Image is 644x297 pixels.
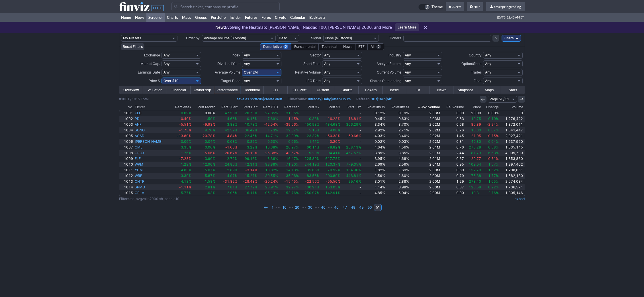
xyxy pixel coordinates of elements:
a: 0 [500,110,525,116]
a: Snapshot [453,86,477,94]
a: 1.64% [362,145,386,150]
span: 450.93% [304,122,320,127]
a: 7.69% [258,116,279,122]
a: 0.04% [192,139,216,145]
span: 15.30 [471,128,481,132]
span: 9.29% [309,151,320,155]
span: 7.69% [267,117,278,121]
a: 1005 [119,133,134,139]
a: 0.19% [386,110,410,116]
span: 1.76% [181,151,191,155]
a: Tickers [359,86,382,94]
span: 0.08% [227,139,238,144]
span: 94.41% [328,151,340,155]
a: Technical [240,86,264,94]
span: 26.97% [286,145,299,149]
a: cavespringtrading [486,2,525,11]
a: 0.06% [279,139,300,145]
a: 1007 [119,145,134,150]
a: -16.23% [320,116,341,122]
a: Basic [383,86,406,94]
a: -5.66% [192,150,216,156]
a: 1.73% [258,127,279,133]
span: 27.85% [265,111,278,115]
span: -20.67% [223,151,238,155]
a: 4.66% [216,116,238,122]
a: - [341,110,362,116]
a: 2.01M [410,156,441,162]
a: 81.73 [465,150,482,156]
span: -1.45% [287,117,299,121]
a: 0.02% [362,139,386,145]
a: save as portfolio [237,97,263,101]
span: -43.57% [284,151,299,155]
span: 3.35% [181,145,191,149]
a: News [430,86,453,94]
a: -42.54% [258,122,279,127]
a: 27.85% [258,110,279,116]
a: 2.72% [216,156,238,162]
button: Reset Filters [121,43,144,50]
a: News [133,13,146,22]
a: -1.45% [279,116,300,122]
a: 0.07% [482,127,500,133]
a: 1004 [119,127,134,133]
a: Overview [119,86,143,94]
a: 1,637,920 [500,139,525,145]
a: 0.06% [170,139,192,145]
span: -0.75% [486,134,499,138]
a: 2.92% [362,127,386,133]
a: 0.15% [238,116,258,122]
span: -39.56% [284,122,299,127]
span: -5.51% [179,122,191,127]
a: Forex [259,13,273,22]
a: -1.73% [170,127,192,133]
a: Ownership [191,86,214,94]
a: 1.41% [300,139,320,145]
a: 0.58% [482,145,500,150]
a: 0.00% [192,110,216,116]
a: 1min [378,97,386,101]
span: 22.45% [245,134,257,138]
a: 0.45% [362,116,386,122]
a: 1008 [119,150,134,156]
span: 1.73% [267,128,278,132]
a: 6.63% [482,150,500,156]
span: -0.40% [179,117,191,121]
a: Calendar [288,13,307,22]
div: All [367,43,384,50]
a: Help [467,2,483,11]
span: 16.38% [265,145,278,149]
a: -39.56% [279,122,300,127]
a: 306.29% [341,122,362,127]
a: 2.02M [410,127,441,133]
span: 0.06% [288,139,299,144]
a: 9.29% [300,150,320,156]
a: 23.00 [465,110,482,116]
a: 0.22% [238,139,258,145]
a: 3.89% [362,150,386,156]
a: CROX [134,150,170,156]
span: -16.81% [347,117,361,121]
span: -1.73% [179,128,191,132]
span: 270.28 [469,145,481,149]
a: 0.00 [441,110,465,116]
span: 49.80 [471,139,481,144]
a: 78.82% [320,145,341,150]
a: 19.07% [279,127,300,133]
a: 450.93% [300,122,320,127]
span: -9.93% [203,122,215,127]
a: TA [406,86,430,94]
span: 0.07% [488,128,499,132]
a: Maps [477,86,501,94]
a: 484.68% [320,122,341,127]
a: -7.28% [170,156,192,162]
span: -25.38% [263,151,278,155]
span: 85.89 [471,122,481,127]
span: 6.63% [488,151,499,155]
a: -4.84% [216,133,238,139]
a: -13.80% [170,133,192,139]
a: Futures [243,13,259,22]
span: 10.78% [245,122,257,127]
span: 0.22% [247,139,257,144]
